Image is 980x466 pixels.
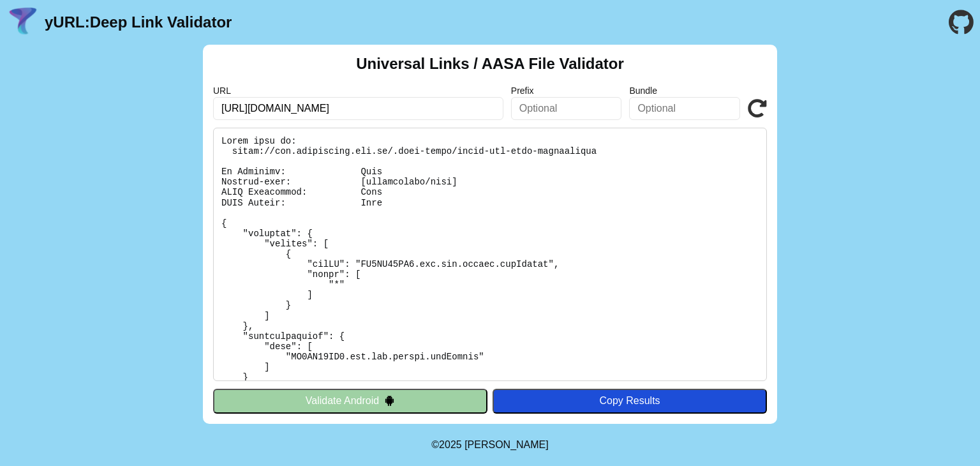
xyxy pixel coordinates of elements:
[356,55,624,73] h2: Universal Links / AASA File Validator
[45,13,232,31] a: yURL:Deep Link Validator
[439,439,462,450] span: 2025
[464,439,549,450] a: Michael Ibragimchayev's Personal Site
[213,389,487,413] button: Validate Android
[431,424,548,466] footer: ©
[213,97,503,120] input: Required
[511,97,622,120] input: Optional
[213,86,503,96] label: URL
[629,97,740,120] input: Optional
[511,86,622,96] label: Prefix
[213,128,767,381] pre: Lorem ipsu do: sitam://con.adipiscing.eli.se/.doei-tempo/incid-utl-etdo-magnaaliqua En Adminimv: ...
[384,395,395,406] img: droidIcon.svg
[493,389,767,413] button: Copy Results
[499,395,761,407] div: Copy Results
[629,86,740,96] label: Bundle
[6,6,40,39] img: yURL Logo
